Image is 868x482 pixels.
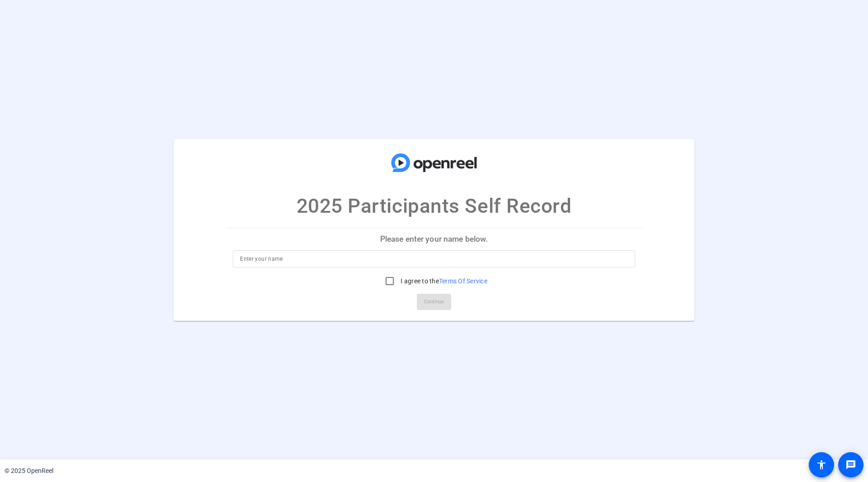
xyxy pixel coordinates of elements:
[240,253,628,264] input: Enter your name
[297,191,572,221] p: 2025 Participants Self Record
[5,466,53,476] div: © 2025 OpenReel
[816,459,827,470] mat-icon: accessibility
[389,148,479,177] img: company-logo
[399,277,487,286] label: I agree to the
[439,277,487,285] a: Terms Of Service
[845,459,856,470] mat-icon: message
[226,228,642,250] p: Please enter your name below.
